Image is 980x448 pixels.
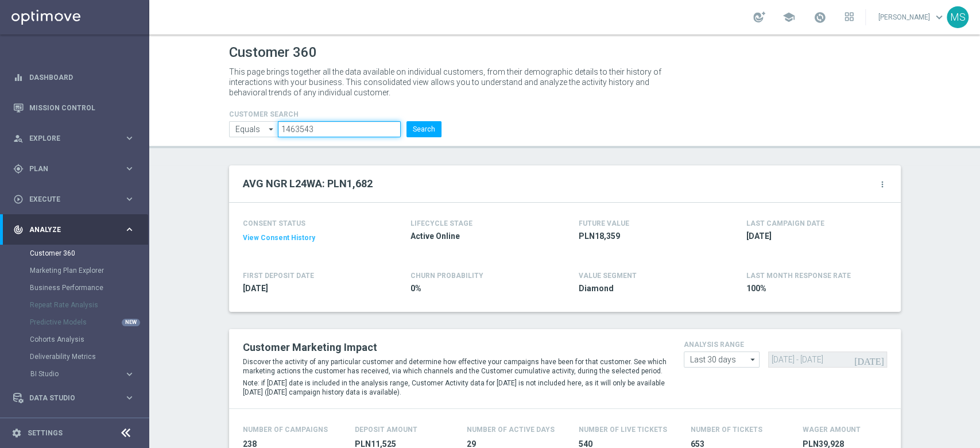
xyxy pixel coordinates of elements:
[29,226,124,233] span: Analyze
[13,225,24,235] i: track_changes
[124,163,135,174] i: keyboard_arrow_right
[13,92,135,123] div: Mission Control
[746,231,881,242] span: 2025-09-08
[229,67,671,98] p: This page brings together all the data available on individual customers, from their demographic ...
[243,341,667,354] h2: Customer Marketing Impact
[30,279,148,296] div: Business Performance
[30,369,135,379] button: BI Studio keyboard_arrow_right
[30,314,148,331] div: Predictive Models
[124,369,135,380] i: keyboard_arrow_right
[947,6,969,28] div: MS
[30,365,148,383] div: BI Studio
[28,430,63,437] a: Settings
[579,272,637,280] h4: VALUE SEGMENT
[243,219,377,227] h4: CONSENT STATUS
[579,426,667,434] h4: Number Of Live Tickets
[410,272,483,280] span: CHURN PROBABILITY
[229,110,441,118] h4: CUSTOMER SEARCH
[746,219,824,227] h4: LAST CAMPAIGN DATE
[29,413,120,443] a: Optibot
[243,283,377,294] span: 2020-04-27
[29,62,135,92] a: Dashboard
[30,296,148,314] div: Repeat Rate Analysis
[243,426,328,434] h4: Number of Campaigns
[29,196,124,203] span: Execute
[13,134,135,143] button: person_search Explore keyboard_arrow_right
[579,219,629,227] h4: FUTURE VALUE
[13,133,24,144] i: person_search
[13,164,124,174] div: Plan
[783,11,795,24] span: school
[30,370,113,377] span: BI Studio
[579,283,713,294] span: Diamond
[691,426,762,434] h4: Number Of Tickets
[13,195,135,204] button: play_circle_outline Execute keyboard_arrow_right
[13,73,135,82] button: equalizer Dashboard
[747,352,759,367] i: arrow_drop_down
[124,392,135,403] i: keyboard_arrow_right
[13,194,124,204] div: Execute
[746,283,881,294] span: 100%
[266,122,277,137] i: arrow_drop_down
[355,426,417,434] h4: Deposit Amount
[410,231,545,242] span: Active Online
[30,245,148,262] div: Customer 360
[30,262,148,279] div: Marketing Plan Explorer
[467,426,555,434] h4: Number of Active Days
[684,341,887,349] h4: analysis range
[13,225,124,235] div: Analyze
[124,133,135,144] i: keyboard_arrow_right
[30,370,124,377] div: BI Studio
[13,393,124,403] div: Data Studio
[878,180,887,189] i: more_vert
[243,272,314,280] h4: FIRST DEPOSIT DATE
[13,133,124,144] div: Explore
[243,357,667,376] p: Discover the activity of any particular customer and determine how effective your campaigns have ...
[243,177,373,191] h2: AVG NGR L24WA: PLN1,682
[30,283,119,292] a: Business Performance
[579,231,713,242] span: PLN18,359
[229,44,901,61] h1: Customer 360
[406,121,441,137] button: Search
[13,413,135,443] div: Optibot
[30,249,119,258] a: Customer 360
[11,428,22,438] i: settings
[13,393,135,403] button: Data Studio keyboard_arrow_right
[684,352,760,368] input: analysis range
[30,352,119,361] a: Deliverability Metrics
[122,319,140,326] div: NEW
[278,121,400,137] input: Enter CID, Email, name or phone
[746,272,851,280] span: LAST MONTH RESPONSE RATE
[29,395,124,401] span: Data Studio
[30,348,148,365] div: Deliverability Metrics
[29,165,124,172] span: Plan
[30,335,119,344] a: Cohorts Analysis
[803,426,861,434] h4: Wager Amount
[13,103,135,113] button: Mission Control
[124,224,135,235] i: keyboard_arrow_right
[229,121,278,137] input: Enter CID, Email, name or phone
[243,233,315,243] button: View Consent History
[243,379,667,397] p: Note: if [DATE] date is included in the analysis range, Customer Activity data for [DATE] is not ...
[13,164,135,173] button: gps_fixed Plan keyboard_arrow_right
[13,225,135,234] button: track_changes Analyze keyboard_arrow_right
[29,135,124,142] span: Explore
[124,194,135,204] i: keyboard_arrow_right
[13,72,24,83] i: equalizer
[13,62,135,92] div: Dashboard
[29,92,135,123] a: Mission Control
[410,219,472,227] h4: LIFECYCLE STAGE
[933,11,946,24] span: keyboard_arrow_down
[877,9,947,26] a: [PERSON_NAME]keyboard_arrow_down
[30,266,119,275] a: Marketing Plan Explorer
[13,164,24,174] i: gps_fixed
[13,194,24,204] i: play_circle_outline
